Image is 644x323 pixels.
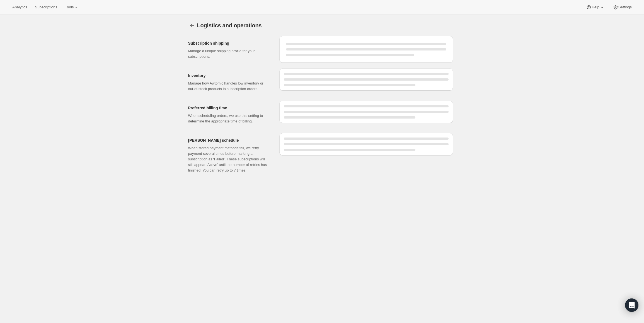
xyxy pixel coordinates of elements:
[62,3,83,11] button: Tools
[35,5,57,9] span: Subscriptions
[618,5,632,9] span: Settings
[188,21,196,29] button: Settings
[197,22,262,28] span: Logistics and operations
[592,5,599,9] span: Help
[9,3,30,11] button: Analytics
[32,3,60,11] button: Subscriptions
[12,5,27,9] span: Analytics
[188,105,270,111] h2: Preferred billing time
[609,3,635,11] button: Settings
[188,113,270,124] p: When scheduling orders, we use this setting to determine the appropriate time of billing.
[583,3,608,11] button: Help
[188,40,270,46] h2: Subscription shipping
[188,138,270,143] h2: [PERSON_NAME] schedule
[625,298,638,312] div: Open Intercom Messenger
[188,73,270,78] h2: Inventory
[188,145,270,173] p: When stored payment methods fail, we retry payment several times before marking a subscription as...
[65,5,74,9] span: Tools
[188,81,270,92] p: Manage how Awtomic handles low inventory or out-of-stock products in subscription orders.
[188,48,270,59] p: Manage a unique shipping profile for your subscriptions.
